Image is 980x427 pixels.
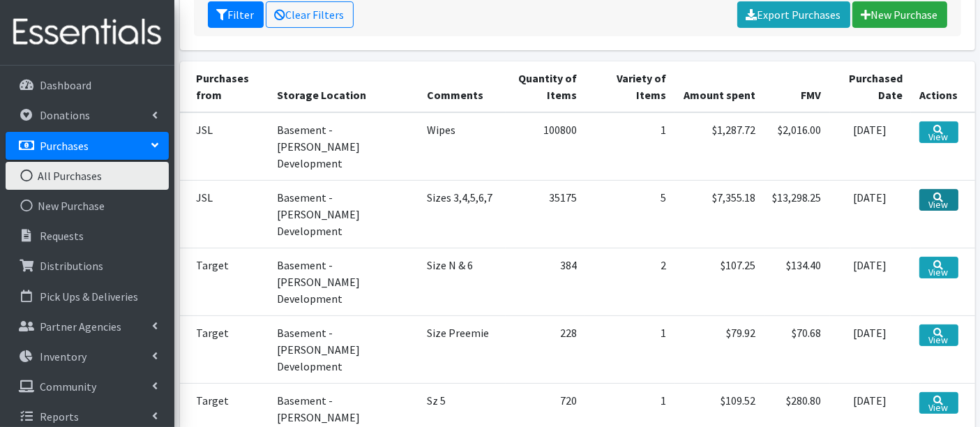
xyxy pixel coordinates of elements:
[674,248,764,315] td: $107.25
[830,112,911,181] td: [DATE]
[269,61,419,112] th: Storage Location
[269,248,419,315] td: Basement - [PERSON_NAME] Development
[585,180,674,248] td: 5
[6,192,169,220] a: New Purchase
[269,112,419,181] td: Basement - [PERSON_NAME] Development
[6,9,169,56] img: HumanEssentials
[208,1,264,28] button: Filter
[269,315,419,383] td: Basement - [PERSON_NAME] Development
[6,252,169,280] a: Distributions
[6,162,169,190] a: All Purchases
[506,61,585,112] th: Quantity of Items
[269,180,419,248] td: Basement - [PERSON_NAME] Development
[764,112,830,181] td: $2,016.00
[830,61,911,112] th: Purchased Date
[585,248,674,315] td: 2
[506,112,585,181] td: 100800
[6,222,169,250] a: Requests
[830,248,911,315] td: [DATE]
[919,324,958,346] a: View
[919,257,958,278] a: View
[737,1,850,28] a: Export Purchases
[764,61,830,112] th: FMV
[40,108,90,122] p: Donations
[506,315,585,383] td: 228
[180,180,269,248] td: JSL
[40,78,91,92] p: Dashboard
[830,180,911,248] td: [DATE]
[674,315,764,383] td: $79.92
[180,112,269,181] td: JSL
[585,315,674,383] td: 1
[6,132,169,160] a: Purchases
[911,61,975,112] th: Actions
[919,121,958,143] a: View
[585,112,674,181] td: 1
[674,180,764,248] td: $7,355.18
[40,259,103,273] p: Distributions
[180,315,269,383] td: Target
[6,343,169,370] a: Inventory
[852,1,947,28] a: New Purchase
[419,315,506,383] td: Size Preemie
[764,315,830,383] td: $70.68
[919,189,958,211] a: View
[40,320,121,334] p: Partner Agencies
[40,290,138,304] p: Pick Ups & Deliveries
[180,248,269,315] td: Target
[674,61,764,112] th: Amount spent
[6,101,169,129] a: Donations
[506,248,585,315] td: 384
[419,180,506,248] td: Sizes 3,4,5,6,7
[40,350,86,364] p: Inventory
[764,248,830,315] td: $134.40
[585,61,674,112] th: Variety of Items
[674,112,764,181] td: $1,287.72
[6,313,169,340] a: Partner Agencies
[40,139,89,153] p: Purchases
[6,283,169,310] a: Pick Ups & Deliveries
[180,61,269,112] th: Purchases from
[830,315,911,383] td: [DATE]
[6,373,169,400] a: Community
[506,180,585,248] td: 35175
[764,180,830,248] td: $13,298.25
[919,392,958,414] a: View
[419,61,506,112] th: Comments
[6,71,169,99] a: Dashboard
[40,229,84,243] p: Requests
[40,380,96,394] p: Community
[419,112,506,181] td: Wipes
[40,410,79,424] p: Reports
[419,248,506,315] td: Size N & 6
[266,1,354,28] a: Clear Filters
